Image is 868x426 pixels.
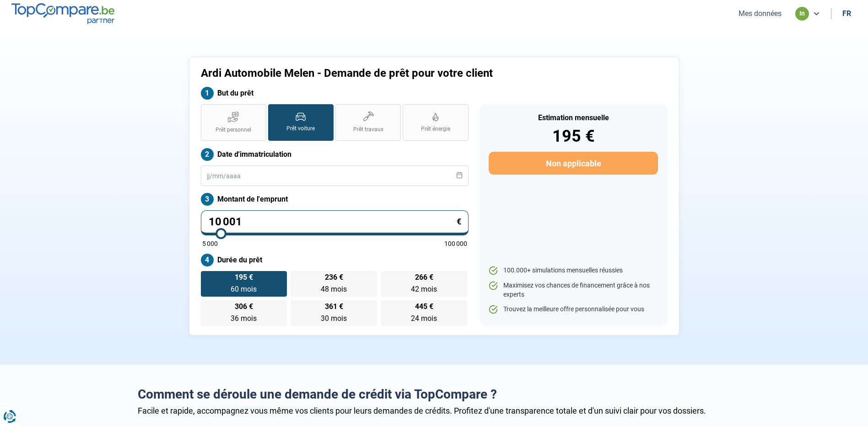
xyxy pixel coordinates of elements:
[489,305,658,314] li: Trouvez la meilleure offre personnalisée pour vous
[202,240,218,247] span: 5 000
[201,87,469,100] label: But du prêt
[842,9,851,18] div: fr
[235,274,253,281] span: 195 €
[201,67,548,80] h1: Ardi Automobile Melen - Demande de prêt pour votre client
[415,303,433,310] span: 445 €
[11,3,114,24] img: TopCompare.be
[321,285,347,293] span: 48 mois
[216,126,251,134] span: Prêt personnel
[489,152,658,175] button: Non applicable
[421,125,450,133] span: Prêt énergie
[325,274,343,281] span: 236 €
[489,128,658,144] div: 195 €
[138,387,731,402] h2: Comment se déroule une demande de crédit via TopCompare ?
[286,125,315,133] span: Prêt voiture
[235,303,253,310] span: 306 €
[231,314,257,323] span: 36 mois
[201,148,469,161] label: Date d'immatriculation
[457,218,461,226] span: €
[415,274,433,281] span: 266 €
[138,406,731,415] div: Facile et rapide, accompagnez vous même vos clients pour leurs demandes de crédits. Profitez d'un...
[231,285,257,293] span: 60 mois
[444,240,467,247] span: 100 000
[201,165,469,186] input: jj/mm/aaaa
[795,7,809,21] div: in
[736,9,784,18] button: Mes données
[489,266,658,275] li: 100.000+ simulations mensuelles réussies
[489,114,658,122] div: Estimation mensuelle
[321,314,347,323] span: 30 mois
[201,193,469,206] label: Montant de l'emprunt
[353,126,383,133] span: Prêt travaux
[201,254,469,266] label: Durée du prêt
[411,285,437,293] span: 42 mois
[489,281,658,299] li: Maximisez vos chances de financement grâce à nos experts
[325,303,343,310] span: 361 €
[411,314,437,323] span: 24 mois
